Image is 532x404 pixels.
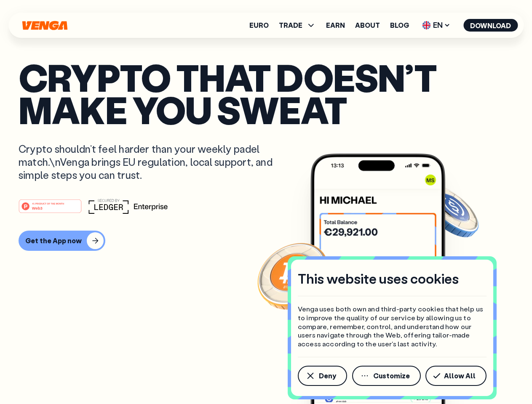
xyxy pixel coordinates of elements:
h4: This website uses cookies [298,270,459,287]
span: Deny [319,372,336,379]
span: TRADE [279,22,302,29]
p: Crypto shouldn’t feel harder than your weekly padel match.\nVenga brings EU regulation, local sup... [19,142,285,182]
img: USDC coin [420,181,481,242]
button: Deny [298,366,347,386]
a: #1 PRODUCT OF THE MONTHWeb3 [19,204,82,215]
img: Bitcoin [256,238,331,314]
svg: Home [21,21,68,30]
span: Allow All [444,372,476,379]
a: Get the App now [19,231,513,251]
button: Get the App now [19,231,105,251]
button: Download [463,19,518,32]
span: Customize [373,372,410,379]
a: Euro [249,22,269,29]
a: Blog [390,22,409,29]
img: flag-uk [422,21,430,29]
tspan: #1 PRODUCT OF THE MONTH [32,202,64,205]
a: Earn [326,22,345,29]
a: About [355,22,380,29]
p: Venga uses both own and third-party cookies that help us to improve the quality of our service by... [298,305,487,348]
p: Crypto that doesn’t make you sweat [19,61,513,125]
span: TRADE [279,20,316,30]
button: Customize [352,366,421,386]
span: EN [419,19,453,32]
div: Get the App now [25,237,82,245]
tspan: Web3 [32,205,43,210]
button: Allow All [425,366,487,386]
